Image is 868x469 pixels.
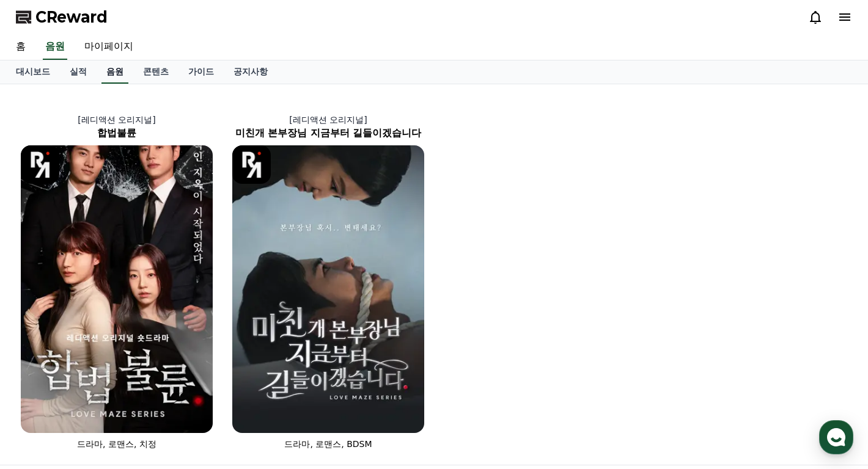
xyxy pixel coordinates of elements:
[101,60,128,84] a: 음원
[21,145,213,433] img: 합법불륜
[223,114,434,126] p: [레디액션 오리지널]
[232,145,424,433] img: 미친개 본부장님 지금부터 길들이겠습니다
[178,60,224,84] a: 가이드
[35,7,108,27] span: CReward
[223,104,434,460] a: [레디액션 오리지널] 미친개 본부장님 지금부터 길들이겠습니다 미친개 본부장님 지금부터 길들이겠습니다 [object Object] Logo 드라마, 로맨스, BDSM
[224,60,278,84] a: 공지사항
[81,368,158,398] a: 대화
[43,34,67,60] a: 음원
[6,34,35,60] a: 홈
[223,126,434,140] h2: 미친개 본부장님 지금부터 길들이겠습니다
[39,386,46,396] span: 홈
[232,145,271,184] img: [object Object] Logo
[77,439,156,449] span: 드라마, 로맨스, 치정
[284,439,372,449] span: 드라마, 로맨스, BDSM
[189,386,204,396] span: 설정
[133,60,178,84] a: 콘텐츠
[4,368,81,398] a: 홈
[112,387,127,396] span: 대화
[11,126,223,140] h2: 합법불륜
[11,114,223,126] p: [레디액션 오리지널]
[158,368,235,398] a: 설정
[11,104,223,460] a: [레디액션 오리지널] 합법불륜 합법불륜 [object Object] Logo 드라마, 로맨스, 치정
[75,34,143,60] a: 마이페이지
[60,60,97,84] a: 실적
[21,145,59,184] img: [object Object] Logo
[16,7,108,27] a: CReward
[6,60,60,84] a: 대시보드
